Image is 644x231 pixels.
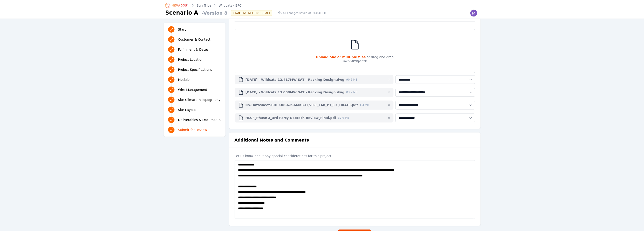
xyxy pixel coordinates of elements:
[178,118,221,122] span: Deliverables & Documents
[316,55,366,59] strong: Upload one or multiple files
[178,47,209,52] span: Fulfillment & Dates
[165,9,198,16] h1: Scenario A
[316,55,394,59] p: or drag and drop
[178,37,210,42] span: Customer & Contact
[235,137,309,144] h2: Additional Notes and Comments
[197,3,212,8] a: Sun Tribe
[178,77,190,82] span: Module
[360,103,369,107] span: 1.4 MB
[178,87,207,92] span: Wire Management
[178,57,204,62] span: Project Location
[346,78,357,81] span: 90.3 MB
[219,3,241,8] a: Wildcats - EPC
[338,116,349,120] span: 37.9 MB
[246,77,345,82] span: [DATE] - Wildcats 12.417MW SAT - Racking Design.dwg
[165,2,242,9] nav: Breadcrumb
[346,91,357,94] span: 83.7 MB
[316,59,394,63] p: Limit 250MB per file
[231,10,272,16] div: FINAL ENGINEERING DRAFT
[178,67,212,72] span: Project Specifications
[246,103,358,108] span: CS-Datasheet-BiHiKu6-6.2-66MB-H_v0.1_F68_P1_TX_DRAFT.pdf
[178,27,186,32] span: Start
[470,10,477,17] img: Madeline Koldos
[235,154,475,158] label: Let us know about any special considerations for this project.
[178,128,207,132] span: Submit for Review
[200,10,227,16] span: - Version 8
[246,90,345,95] span: [DATE] - Wildcats 13.008MW SAT - Racking Design.dwg
[178,108,196,112] span: Site Layout
[246,116,336,120] span: HLCF_Phase 3_3rd Party Geotech Review_Final.pdf
[168,25,221,134] nav: Progress
[178,97,221,102] span: Site Climate & Topography
[283,11,326,15] span: All changes saved at 1:14:31 PM
[235,29,475,73] div: Upload one or multiple files or drag and dropLimit250MBper file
